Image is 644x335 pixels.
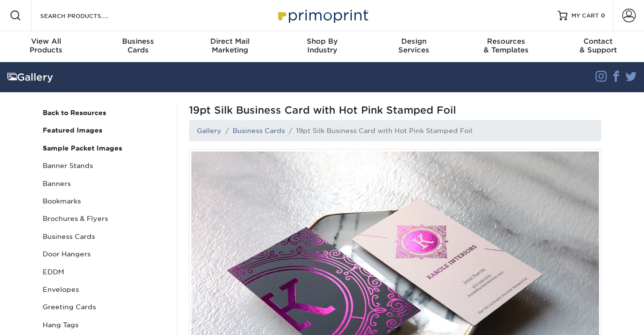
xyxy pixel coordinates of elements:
[276,37,368,54] div: Industry
[92,37,184,46] span: Business
[552,37,644,46] span: Contact
[39,139,170,157] a: Sample Packet Images
[39,10,134,21] input: SEARCH PRODUCTS.....
[39,104,170,121] a: Back to Resources
[39,316,170,334] a: Hang Tags
[43,126,102,134] strong: Featured Images
[460,37,552,54] div: & Templates
[43,144,122,152] strong: Sample Packet Images
[197,127,221,134] a: Gallery
[276,31,368,62] a: Shop ByIndustry
[368,37,460,46] span: Design
[39,228,170,245] a: Business Cards
[39,175,170,192] a: Banners
[189,104,601,116] span: 19pt Silk Business Card with Hot Pink Stamped Foil
[39,121,170,139] a: Featured Images
[460,37,552,46] span: Resources
[552,31,644,62] a: Contact& Support
[92,31,184,62] a: BusinessCards
[39,210,170,227] a: Brochures & Flyers
[233,127,285,134] a: Business Cards
[184,37,276,46] span: Direct Mail
[184,37,276,54] div: Marketing
[552,37,644,54] div: & Support
[460,31,552,62] a: Resources& Templates
[39,263,170,281] a: EDDM
[39,281,170,298] a: Envelopes
[39,192,170,210] a: Bookmarks
[184,31,276,62] a: Direct MailMarketing
[571,12,599,20] span: MY CART
[368,31,460,62] a: DesignServices
[39,157,170,174] a: Banner Stands
[368,37,460,54] div: Services
[285,126,472,135] li: 19pt Silk Business Card with Hot Pink Stamped Foil
[39,245,170,263] a: Door Hangers
[276,37,368,46] span: Shop By
[39,298,170,316] a: Greeting Cards
[274,5,371,26] img: Primoprint
[601,12,605,19] span: 0
[92,37,184,54] div: Cards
